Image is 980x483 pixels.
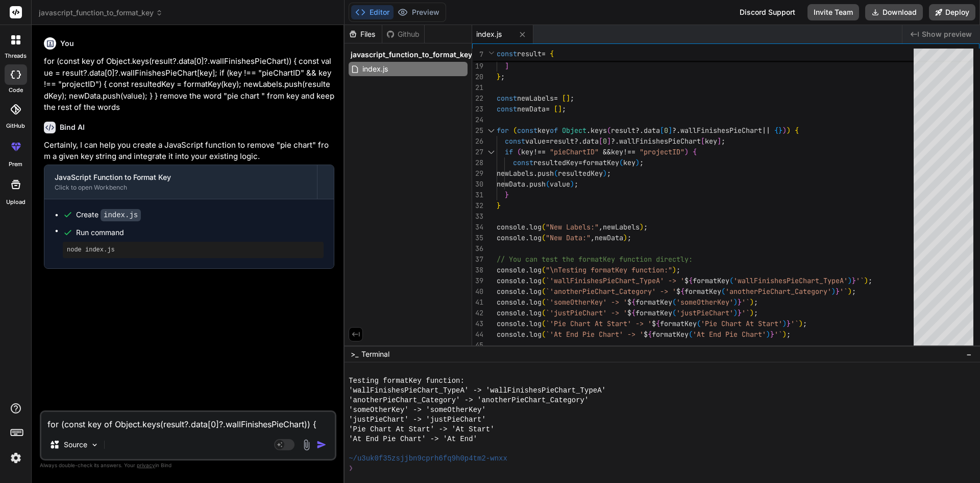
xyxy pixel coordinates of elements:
div: 45 [472,340,483,351]
span: const [517,126,537,135]
span: ; [574,179,578,189]
div: Github [382,29,424,39]
span: && [603,147,611,156]
div: Create [76,210,141,220]
span: console [497,297,525,307]
div: Click to collapse the range. [484,147,498,157]
span: "New Data:" [546,233,591,242]
span: ( [542,276,546,285]
span: ) [603,169,607,178]
span: newLabels [497,169,533,178]
span: ) [640,222,644,232]
div: 30 [472,179,483,190]
span: . [525,179,529,189]
span: ) [848,276,852,285]
span: javascript_function_to_format_key [39,8,163,18]
span: ( [542,222,546,232]
span: ( [721,287,725,296]
div: 27 [472,147,483,157]
span: ) [782,319,787,328]
span: newLabels [517,94,554,103]
span: "projectID" [640,147,684,156]
span: javascript_function_to_format_key [351,50,472,60]
span: push [537,169,554,178]
span: } [778,126,782,135]
span: , [591,233,595,242]
span: 0 [603,136,607,146]
span: result [611,126,635,135]
span: console [497,222,525,232]
span: 'someOtherKey' [676,297,733,307]
span: of [550,126,558,135]
span: } [497,72,501,81]
span: 'Pie Chart At Start' -> 'At Start' [349,425,495,434]
span: ) [733,297,738,307]
span: − [966,349,972,359]
span: newData [497,179,525,189]
span: console [497,276,525,285]
span: formatKey [684,287,721,296]
span: if [505,147,513,156]
span: ) [684,147,689,156]
span: !== [623,147,635,156]
span: { [550,49,554,58]
div: 31 [472,190,483,200]
span: ) [750,308,754,317]
span: value [525,136,546,146]
span: 'At End Pie Chart' -> 'At End' [349,434,477,444]
span: 'wallFinishesPieChart_TypeA' [733,276,848,285]
span: ] [566,94,570,103]
div: 26 [472,136,483,147]
span: Testing formatKey function: [349,376,464,386]
span: ) [766,330,770,339]
button: Download [865,4,923,20]
span: 'Pie Chart At Start' [701,319,782,328]
span: formatKey [652,330,689,339]
span: formatKey [635,308,672,317]
button: JavaScript Function to Format KeyClick to open Workbench [44,165,317,199]
span: Object [562,126,586,135]
span: result [550,136,574,146]
span: ) [782,330,787,339]
div: 43 [472,318,483,329]
label: Upload [6,198,26,206]
span: data [582,136,599,146]
span: . [525,222,529,232]
span: for [497,126,509,135]
span: log [529,297,542,307]
div: Click to collapse the range. [484,125,498,136]
span: `'At End Pie Chart' -> ' [546,330,644,339]
span: newData [595,233,623,242]
pre: node index.js [67,246,320,254]
h6: You [60,38,74,49]
span: ( [729,276,733,285]
span: ) [733,308,738,317]
span: [ [599,136,603,146]
span: '` [791,319,799,328]
span: key [521,147,533,156]
span: Terminal [361,349,389,359]
span: newLabels [603,222,640,232]
span: ) [782,126,787,135]
span: ] [505,61,509,71]
div: 19 [472,61,483,72]
span: privacy [137,462,155,468]
span: } [497,201,501,210]
div: 37 [472,254,483,265]
span: resultedKey [558,169,603,178]
span: ; [640,158,644,167]
span: 0 [664,126,668,135]
span: const [505,136,525,146]
div: 25 [472,125,483,136]
span: log [529,265,542,274]
span: ; [787,330,791,339]
span: 'anotherPieChart_Category' -> 'anotherPieChart_Category' [349,396,589,405]
span: ; [803,319,807,328]
span: ) [672,265,676,274]
span: ( [513,126,517,135]
span: log [529,233,542,242]
label: prem [9,160,22,169]
span: } [738,297,742,307]
span: // You can test the formatKey function directly: [497,255,693,264]
span: 'justPieChart' -> 'justPieChart' [349,415,486,425]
